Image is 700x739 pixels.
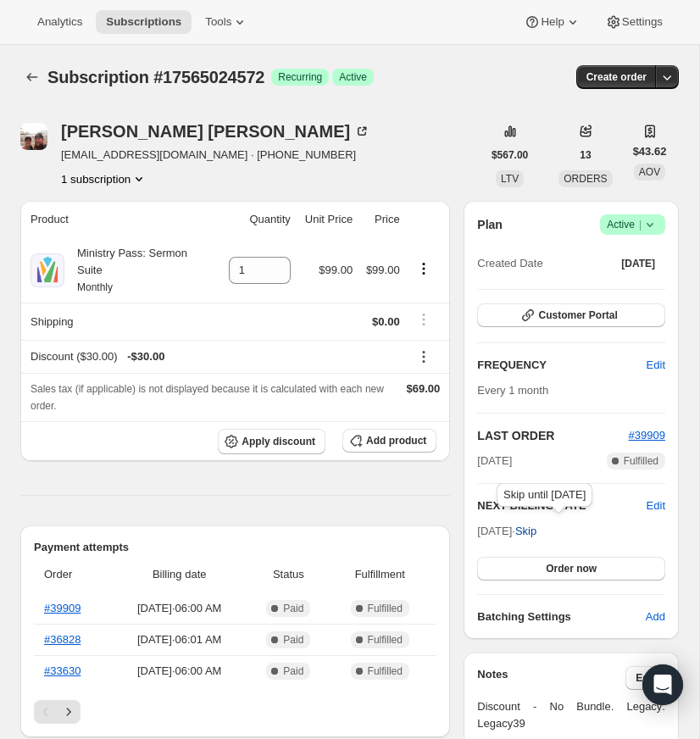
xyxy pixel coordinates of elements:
[477,666,625,690] h3: Notes
[538,308,617,322] span: Customer Portal
[407,382,441,395] span: $69.00
[219,201,296,238] th: Quantity
[20,65,44,89] button: Subscriptions
[541,15,564,29] span: Help
[77,281,113,293] small: Monthly
[621,257,655,270] span: [DATE]
[633,143,667,160] span: $43.62
[477,303,665,327] button: Customer Portal
[283,664,303,678] span: Paid
[607,216,658,233] span: Active
[636,352,675,379] button: Edit
[477,608,646,625] h6: Batching Settings
[492,148,528,162] span: $567.00
[639,218,642,231] span: |
[477,357,646,374] h2: FREQUENCY
[44,602,81,614] a: #39909
[569,143,601,167] button: 13
[477,698,665,732] span: Discount - No Bundle. Legacy: Legacy39
[647,357,665,374] span: Edit
[586,70,647,84] span: Create order
[595,10,673,34] button: Settings
[611,252,665,275] button: [DATE]
[477,497,646,514] h2: NEXT BILLING DATE
[477,384,548,397] span: Every 1 month
[333,566,426,583] span: Fulfillment
[61,170,147,187] button: Product actions
[366,434,426,447] span: Add product
[564,173,607,185] span: ORDERS
[47,68,264,86] span: Subscription #17565024572
[477,525,536,537] span: [DATE] ·
[629,429,665,442] a: #39909
[576,65,657,89] button: Create order
[342,429,436,453] button: Add product
[477,427,628,444] h2: LAST ORDER
[31,253,64,287] img: product img
[96,10,192,34] button: Subscriptions
[31,348,400,365] div: Discount ($30.00)
[646,608,665,625] span: Add
[61,123,370,140] div: [PERSON_NAME] [PERSON_NAME]
[477,453,512,470] span: [DATE]
[647,497,665,514] button: Edit
[477,255,542,272] span: Created Date
[410,310,437,329] button: Shipping actions
[253,566,323,583] span: Status
[296,201,358,238] th: Unit Price
[580,148,591,162] span: 13
[195,10,258,34] button: Tools
[339,70,367,84] span: Active
[44,664,81,677] a: #33630
[410,259,437,278] button: Product actions
[319,264,353,276] span: $99.00
[368,602,403,615] span: Fulfilled
[37,15,82,29] span: Analytics
[625,666,665,690] button: Edit
[205,15,231,29] span: Tools
[283,602,303,615] span: Paid
[481,143,538,167] button: $567.00
[642,664,683,705] div: Open Intercom Messenger
[57,700,81,724] button: Next
[505,518,547,545] button: Skip
[501,173,519,185] span: LTV
[127,348,164,365] span: - $30.00
[218,429,325,454] button: Apply discount
[34,539,436,556] h2: Payment attempts
[629,427,665,444] button: #39909
[639,166,660,178] span: AOV
[636,671,655,685] span: Edit
[115,663,243,680] span: [DATE] · 06:00 AM
[372,315,400,328] span: $0.00
[477,557,665,581] button: Order now
[34,556,110,593] th: Order
[20,123,47,150] span: Chad Baker
[622,15,663,29] span: Settings
[477,216,503,233] h2: Plan
[624,454,658,468] span: Fulfilled
[636,603,675,631] button: Add
[61,147,370,164] span: [EMAIL_ADDRESS][DOMAIN_NAME] · [PHONE_NUMBER]
[278,70,322,84] span: Recurring
[368,633,403,647] span: Fulfilled
[64,245,214,296] div: Ministry Pass: Sermon Suite
[366,264,400,276] span: $99.00
[34,700,436,724] nav: Pagination
[283,633,303,647] span: Paid
[242,435,315,448] span: Apply discount
[27,10,92,34] button: Analytics
[20,303,219,340] th: Shipping
[106,15,181,29] span: Subscriptions
[546,562,597,575] span: Order now
[44,633,81,646] a: #36828
[368,664,403,678] span: Fulfilled
[115,631,243,648] span: [DATE] · 06:01 AM
[20,201,219,238] th: Product
[515,523,536,540] span: Skip
[31,383,384,412] span: Sales tax (if applicable) is not displayed because it is calculated with each new order.
[115,600,243,617] span: [DATE] · 06:00 AM
[358,201,405,238] th: Price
